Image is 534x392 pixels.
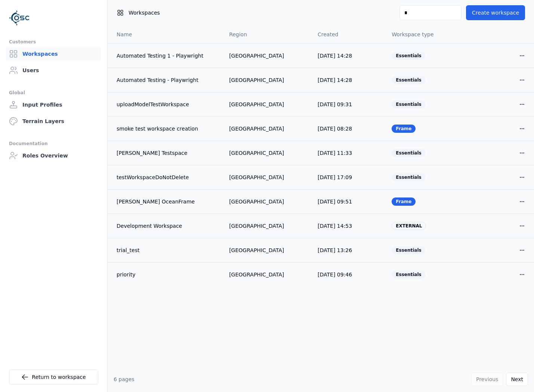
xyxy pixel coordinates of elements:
[9,7,30,28] img: Logo
[392,125,416,133] div: Frame
[386,25,460,43] th: Workspace type
[229,101,306,108] div: [GEOGRAPHIC_DATA]
[392,100,425,108] div: Essentials
[318,271,380,278] div: [DATE] 09:46
[318,52,380,59] div: [DATE] 14:28
[392,222,426,230] div: EXTERNAL
[117,174,217,181] a: testWorkspaceDoNotDelete
[318,149,380,157] div: [DATE] 11:33
[229,246,306,254] div: [GEOGRAPHIC_DATA]
[392,270,425,279] div: Essentials
[229,222,306,230] div: [GEOGRAPHIC_DATA]
[392,76,425,84] div: Essentials
[6,63,101,78] a: Users
[392,173,425,181] div: Essentials
[117,76,217,84] a: Automated Testing - Playwright
[229,198,306,205] div: [GEOGRAPHIC_DATA]
[318,76,380,84] div: [DATE] 14:28
[318,222,380,230] div: [DATE] 14:53
[6,46,101,61] a: Workspaces
[117,149,217,157] a: [PERSON_NAME] Testspace
[117,52,217,59] a: Automated Testing 1 - Playwright
[312,25,386,43] th: Created
[117,125,217,132] a: smoke test workspace creation
[318,174,380,181] div: [DATE] 17:09
[223,25,312,43] th: Region
[9,37,98,46] div: Customers
[117,101,217,108] a: uploadModelTestWorkspace
[117,198,217,205] a: [PERSON_NAME] OceanFrame
[392,52,425,60] div: Essentials
[229,125,306,132] div: [GEOGRAPHIC_DATA]
[318,125,380,132] div: [DATE] 08:28
[6,148,101,163] a: Roles Overview
[6,114,101,129] a: Terrain Layers
[129,9,160,16] span: Workspaces
[117,271,217,278] a: priority
[6,97,101,112] a: Input Profiles
[229,174,306,181] div: [GEOGRAPHIC_DATA]
[506,373,528,386] button: Next
[318,101,380,108] div: [DATE] 09:31
[114,376,135,382] span: 6 pages
[117,222,217,230] a: Development Workspace
[392,149,425,157] div: Essentials
[392,246,425,254] div: Essentials
[229,149,306,157] div: [GEOGRAPHIC_DATA]
[392,197,416,206] div: Frame
[229,271,306,278] div: [GEOGRAPHIC_DATA]
[9,88,98,97] div: Global
[108,25,223,43] th: Name
[9,370,98,385] a: Return to workspace
[229,76,306,84] div: [GEOGRAPHIC_DATA]
[117,246,217,254] a: trial_test
[318,198,380,205] div: [DATE] 09:51
[229,52,306,59] div: [GEOGRAPHIC_DATA]
[318,246,380,254] div: [DATE] 13:26
[466,5,525,20] button: Create workspace
[9,139,98,148] div: Documentation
